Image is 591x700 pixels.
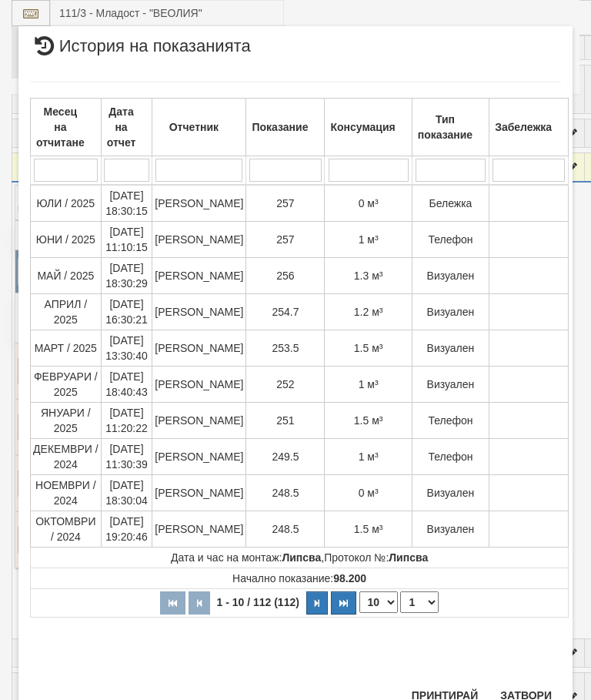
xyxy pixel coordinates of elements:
[333,572,366,584] strong: 98.200
[324,551,428,564] span: Протокол №:
[152,330,246,366] td: [PERSON_NAME]
[31,366,102,402] td: ФЕВРУАРИ / 2025
[31,185,102,222] td: ЮЛИ / 2025
[101,402,152,438] td: [DATE] 11:20:22
[171,551,321,564] span: Дата и час на монтаж:
[101,474,152,511] td: [DATE] 18:30:04
[212,596,302,608] span: 1 - 10 / 112 (112)
[412,185,489,222] td: Бележка
[160,591,185,615] button: Първа страница
[152,474,246,511] td: [PERSON_NAME]
[31,293,102,330] td: АПРИЛ / 2025
[246,98,325,156] th: Показание: No sort applied, activate to apply an ascending sort
[359,197,379,209] span: 0 м³
[418,113,472,141] b: Тип показание
[31,474,102,511] td: НОЕМВРИ / 2024
[412,293,489,330] td: Визуален
[31,330,102,366] td: МАРТ / 2025
[152,98,246,156] th: Отчетник: No sort applied, activate to apply an ascending sort
[272,487,299,499] span: 248.5
[276,378,294,390] span: 252
[189,591,210,615] button: Предишна страница
[325,98,412,156] th: Консумация: No sort applied, activate to apply an ascending sort
[272,450,299,463] span: 249.5
[354,342,383,354] span: 1.5 м³
[359,378,379,390] span: 1 м³
[489,98,569,156] th: Забележка: No sort applied, activate to apply an ascending sort
[330,121,395,133] b: Консумация
[359,450,379,463] span: 1 м³
[152,185,246,222] td: [PERSON_NAME]
[152,366,246,402] td: [PERSON_NAME]
[101,221,152,257] td: [DATE] 11:10:15
[31,257,102,293] td: МАЙ / 2025
[354,523,383,535] span: 1.5 м³
[107,106,136,149] b: Дата на отчет
[400,591,439,613] select: Страница номер
[276,197,294,209] span: 257
[152,293,246,330] td: [PERSON_NAME]
[354,270,383,282] span: 1.3 м³
[495,121,552,133] b: Забележка
[101,511,152,547] td: [DATE] 19:20:46
[272,523,299,535] span: 248.5
[101,185,152,222] td: [DATE] 18:30:15
[152,257,246,293] td: [PERSON_NAME]
[359,591,398,613] select: Брой редове на страница
[331,591,356,615] button: Последна страница
[412,474,489,511] td: Визуален
[101,257,152,293] td: [DATE] 18:30:29
[412,366,489,402] td: Визуален
[31,402,102,438] td: ЯНУАРИ / 2025
[412,330,489,366] td: Визуален
[272,306,299,318] span: 254.7
[412,402,489,438] td: Телефон
[101,330,152,366] td: [DATE] 13:30:40
[152,438,246,474] td: [PERSON_NAME]
[152,221,246,257] td: [PERSON_NAME]
[389,551,428,564] strong: Липсва
[412,257,489,293] td: Визуален
[152,511,246,547] td: [PERSON_NAME]
[101,366,152,402] td: [DATE] 18:40:43
[359,233,379,246] span: 1 м³
[30,38,251,66] span: История на показанията
[272,342,299,354] span: 253.5
[152,402,246,438] td: [PERSON_NAME]
[282,551,321,564] strong: Липсва
[31,98,102,156] th: Месец на отчитане: No sort applied, activate to apply an ascending sort
[412,221,489,257] td: Телефон
[412,438,489,474] td: Телефон
[36,106,85,149] b: Месец на отчитане
[276,270,294,282] span: 256
[31,438,102,474] td: ДЕКЕМВРИ / 2024
[412,98,489,156] th: Тип показание: No sort applied, activate to apply an ascending sort
[101,293,152,330] td: [DATE] 16:30:21
[306,591,328,615] button: Следваща страница
[101,98,152,156] th: Дата на отчет: No sort applied, activate to apply an ascending sort
[276,233,294,246] span: 257
[101,438,152,474] td: [DATE] 11:30:39
[359,487,379,499] span: 0 м³
[354,414,383,427] span: 1.5 м³
[232,572,366,584] span: Начално показание:
[31,511,102,547] td: ОКТОМВРИ / 2024
[276,414,294,427] span: 251
[354,306,383,318] span: 1.2 м³
[31,221,102,257] td: ЮНИ / 2025
[31,547,569,568] td: ,
[252,121,308,133] b: Показание
[169,121,219,133] b: Отчетник
[412,511,489,547] td: Визуален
